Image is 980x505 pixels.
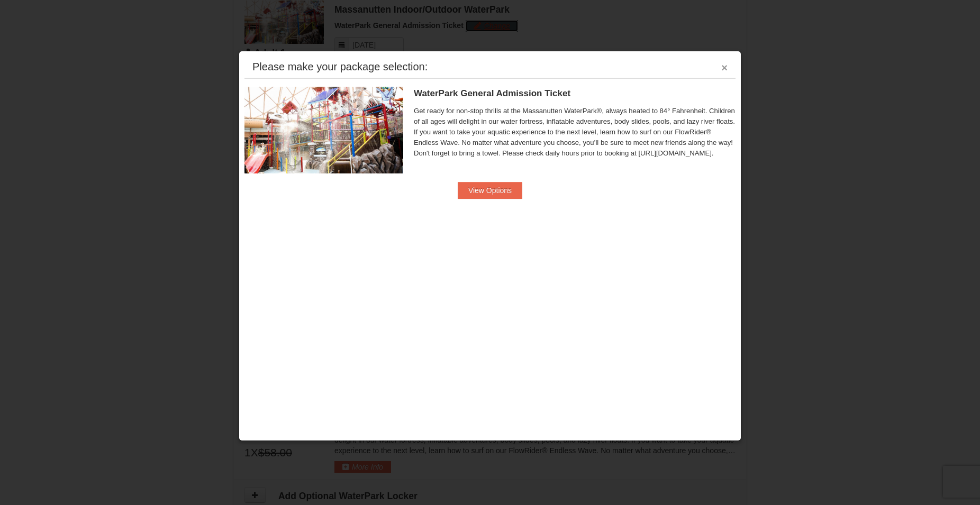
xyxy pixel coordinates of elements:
[414,88,736,99] h5: WaterPark General Admission Ticket
[244,87,403,173] img: 6619917-1403-22d2226d.jpg
[721,62,728,73] button: ×
[414,106,736,159] span: Get ready for non-stop thrills at the Massanutten WaterPark®, always heated to 84° Fahrenheit. Ch...
[458,182,522,199] button: View Options
[252,61,428,72] div: Please make your package selection:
